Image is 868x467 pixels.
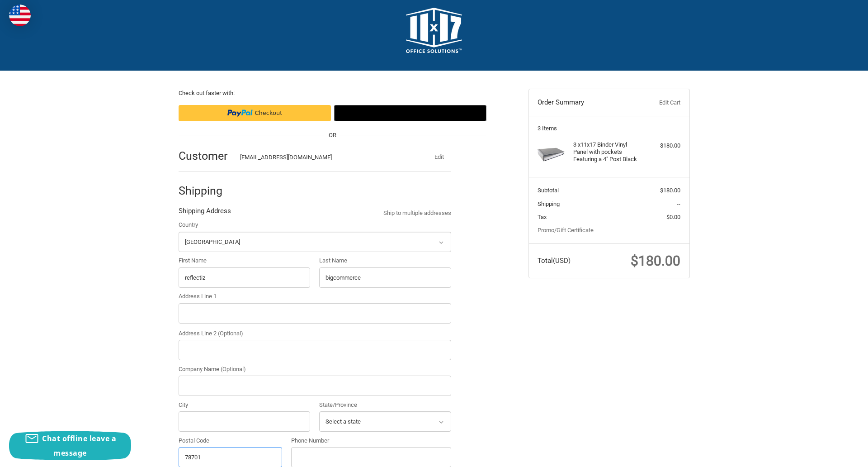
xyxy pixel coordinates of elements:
[538,227,594,233] a: Promo/Gift Certificate
[538,257,571,265] span: Total (USD)
[179,365,451,374] label: Company Name
[660,187,680,194] span: $180.00
[179,256,311,265] label: First Name
[538,200,560,207] span: Shipping
[179,184,231,198] h2: Shipping
[645,141,680,150] div: $180.00
[291,436,451,445] label: Phone Number
[9,5,31,26] img: duty and tax information for United States
[677,200,680,207] span: --
[179,400,311,410] label: City
[42,434,116,458] span: Chat offline leave a message
[319,256,451,265] label: Last Name
[179,292,451,301] label: Address Line 1
[636,98,680,107] a: Edit Cart
[666,214,680,220] span: $0.00
[179,206,231,220] legend: Shipping Address
[428,151,451,163] button: Edit
[538,125,680,132] h3: 3 Items
[406,8,462,53] img: 11x17.com
[179,89,486,98] p: Check out faster with:
[573,141,642,163] h4: 3 x 11x17 Binder Vinyl Panel with pockets Featuring a 4" Post Black
[179,149,231,163] h2: Customer
[218,330,243,337] small: (Optional)
[538,187,559,194] span: Subtotal
[9,431,131,460] button: Chat offline leave a message
[179,329,451,338] label: Address Line 2
[383,209,451,218] a: Ship to multiple addresses
[538,214,547,220] span: Tax
[538,98,636,107] h3: Order Summary
[179,436,283,445] label: Postal Code
[319,400,451,410] label: State/Province
[631,253,680,269] span: $180.00
[324,131,341,140] span: OR
[179,105,331,121] iframe: PayPal-paypal
[334,105,486,121] button: Google Pay
[179,220,451,229] label: Country
[240,153,410,162] div: [EMAIL_ADDRESS][DOMAIN_NAME]
[221,366,246,372] small: (Optional)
